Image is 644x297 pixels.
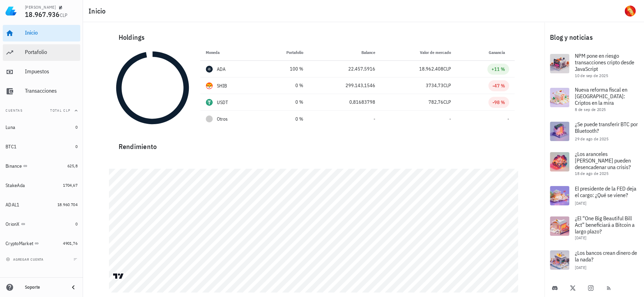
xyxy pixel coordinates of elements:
div: -47 % [493,82,505,89]
span: 18 de ago de 2025 [575,171,608,176]
div: USDT-icon [206,99,213,106]
span: 8 de sep de 2025 [575,107,606,112]
a: Transacciones [3,83,80,100]
span: CLP [443,82,451,89]
div: Holdings [113,26,515,48]
div: SHIB-icon [206,82,213,89]
a: El presidente de la FED deja el cargo: ¿Qué se viene? [DATE] [544,180,644,211]
div: Inicio [25,29,77,36]
div: 100 % [265,65,303,73]
span: NPM pone en riesgo transacciones cripto desde JavaScript [575,52,634,72]
div: 299.143,1546 [314,82,375,89]
div: ADA-icon [206,66,213,73]
a: BTC1 0 [3,138,80,155]
a: ¿Los aranceles [PERSON_NAME] pueden desencadenar una crisis? 18 de ago de 2025 [544,147,644,180]
span: ¿El “One Big Beautiful Bill Act” beneficiará a Bitcoin a largo plazo? [575,215,635,235]
span: Ganancia [489,50,509,55]
a: NPM pone en riesgo transacciones cripto desde JavaScript 10 de sep de 2025 [544,48,644,82]
a: Impuestos [3,64,80,80]
div: 0 % [265,115,303,123]
a: ¿Los bancos crean dinero de la nada? [DATE] [544,245,644,275]
div: Binance [6,163,22,169]
div: 0 % [265,82,303,89]
span: Total CLP [50,108,71,113]
div: -98 % [493,99,505,106]
a: Portafolio [3,44,80,61]
div: 0 % [265,99,303,106]
th: Moneda [200,44,259,61]
div: Rendimiento [113,136,515,152]
span: El presidente de la FED deja el cargo: ¿Qué se viene? [575,185,636,198]
span: Otros [217,115,228,123]
span: 10 de sep de 2025 [575,73,608,78]
span: 625,8 [67,163,77,168]
span: [DATE] [575,235,586,240]
span: 18.967.936 [25,10,60,19]
th: Portafolio [259,44,309,61]
img: LedgiFi [6,6,17,17]
span: - [507,116,509,122]
span: 18.960.704 [57,202,77,207]
span: ¿Los aranceles [PERSON_NAME] pueden desencadenar una crisis? [575,150,631,170]
div: [PERSON_NAME] [25,4,56,10]
a: Binance 625,8 [3,158,80,174]
span: CLP [60,12,68,18]
a: Inicio [3,25,80,41]
div: ADA [217,66,226,73]
div: +11 % [491,66,505,73]
div: Blog y noticias [544,26,644,48]
a: ADAL1 18.960.704 [3,196,80,213]
span: CLP [443,66,451,72]
span: [DATE] [575,265,586,270]
a: ¿El “One Big Beautiful Bill Act” beneficiará a Bitcoin a largo plazo? [DATE] [544,211,644,245]
span: ¿Los bancos crean dinero de la nada? [575,249,637,263]
div: OrionX [6,221,20,227]
span: Nueva reforma fiscal en [GEOGRAPHIC_DATA]: Criptos en la mira [575,86,627,106]
button: CuentasTotal CLP [3,102,80,119]
span: - [374,116,375,122]
div: Luna [6,124,15,130]
a: Nueva reforma fiscal en [GEOGRAPHIC_DATA]: Criptos en la mira 8 de sep de 2025 [544,82,644,116]
button: agregar cuenta [4,256,47,263]
div: ADAL1 [6,202,19,208]
span: 4901,76 [63,241,77,246]
div: Transacciones [25,87,77,94]
div: BTC1 [6,144,17,150]
div: SHIB [217,82,227,89]
span: 0 [75,221,77,226]
a: Luna 0 [3,119,80,136]
span: 29 de ago de 2025 [575,136,608,141]
a: CryptoMarket 4901,76 [3,235,80,252]
div: Impuestos [25,68,77,75]
span: CLP [443,99,451,105]
div: CryptoMarket [6,241,33,247]
div: StakeAda [6,183,25,188]
span: 3734,73 [426,82,443,89]
div: USDT [217,99,228,106]
span: 782,76 [429,99,443,105]
span: 18.962.408 [419,66,443,72]
div: 22.457,5916 [314,65,375,73]
th: Balance [309,44,381,61]
span: [DATE] [575,201,586,206]
span: 0 [75,144,77,149]
div: avatar [625,6,636,17]
th: Valor de mercado [381,44,457,61]
span: agregar cuenta [7,257,44,262]
div: 0,81683798 [314,99,375,106]
div: Portafolio [25,49,77,55]
a: OrionX 0 [3,216,80,232]
a: StakeAda 1704,67 [3,177,80,194]
span: ¿Se puede transferir BTC por Bluetooth? [575,121,638,134]
div: Soporte [25,285,64,290]
a: ¿Se puede transferir BTC por Bluetooth? 29 de ago de 2025 [544,116,644,147]
span: 1704,67 [63,183,77,188]
h1: Inicio [89,6,109,17]
a: Charting by TradingView [112,273,125,279]
span: 0 [75,124,77,130]
span: - [449,116,451,122]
